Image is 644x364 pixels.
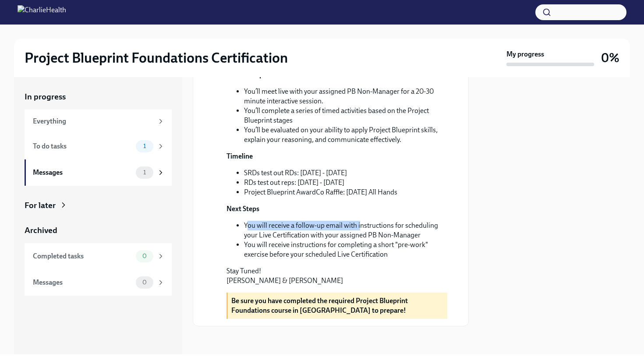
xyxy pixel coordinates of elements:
a: Archived [25,225,172,236]
div: Completed tasks [33,251,132,261]
li: You’ll meet live with your assigned PB Non-Manager for a 20-30 minute interactive session. [244,87,447,106]
div: To do tasks [33,141,132,151]
a: For later [25,200,172,211]
strong: What to Expect [226,71,272,79]
span: 0 [137,279,152,286]
li: You will receive a follow-up email with instructions for scheduling your Live Certification with ... [244,221,447,240]
h3: 0% [601,50,619,66]
li: You will receive instructions for completing a short "pre-work" exercise before your scheduled Li... [244,240,447,259]
div: For later [25,200,56,211]
strong: Be sure you have completed the required Project Blueprint Foundations course in [GEOGRAPHIC_DATA]... [231,297,408,315]
a: To do tasks1 [25,133,172,159]
img: CharlieHealth [18,5,66,19]
a: Messages0 [25,269,172,296]
a: In progress [25,91,172,102]
li: Project Blueprint AwardCo Raffle: [DATE] All Hands [244,187,447,197]
div: Messages [33,278,132,287]
span: 0 [137,253,152,259]
strong: My progress [506,49,544,59]
a: Everything [25,110,172,133]
strong: Next Steps [226,205,259,213]
span: 1 [138,169,151,176]
h2: Project Blueprint Foundations Certification [25,49,288,67]
a: Completed tasks0 [25,243,172,269]
a: Messages1 [25,159,172,186]
li: SRDs test out RDs: [DATE] - [DATE] [244,168,447,178]
p: Stay Tuned! [PERSON_NAME] & [PERSON_NAME] [226,266,447,286]
li: You’ll complete a series of timed activities based on the Project Blueprint stages [244,106,447,125]
li: You’ll be evaluated on your ability to apply Project Blueprint skills, explain your reasoning, an... [244,125,447,145]
li: RDs test out reps: [DATE] - [DATE] [244,178,447,187]
div: Everything [33,117,153,126]
span: 1 [138,143,151,149]
div: Messages [33,168,132,177]
strong: Timeline [226,152,253,160]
